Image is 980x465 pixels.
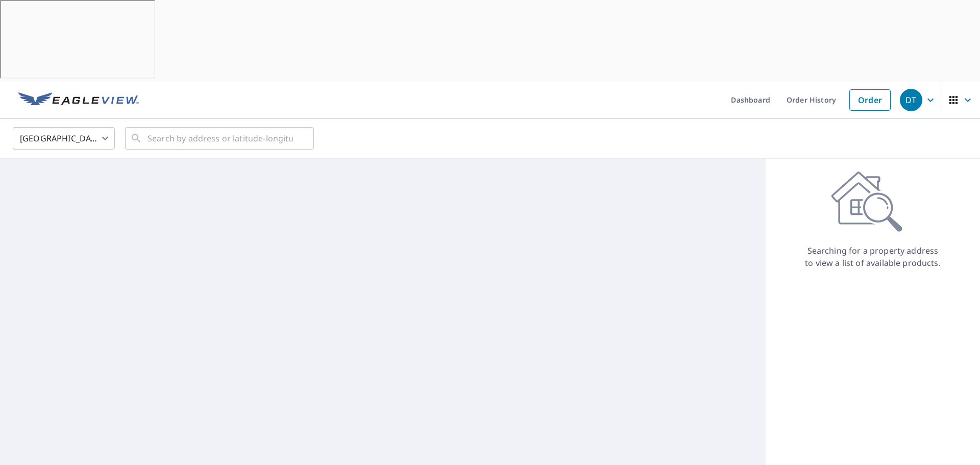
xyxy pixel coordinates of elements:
input: Search by address or latitude-longitude [148,124,293,153]
a: Order [849,89,891,111]
div: [GEOGRAPHIC_DATA] [13,124,115,153]
a: Dashboard [723,82,778,119]
a: EV Logo [12,82,145,119]
button: DT [896,82,943,119]
img: EV Logo [18,92,139,108]
p: Searching for a property address to view a list of available products. [804,244,941,269]
div: DT [900,89,922,111]
a: Order History [778,82,844,119]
